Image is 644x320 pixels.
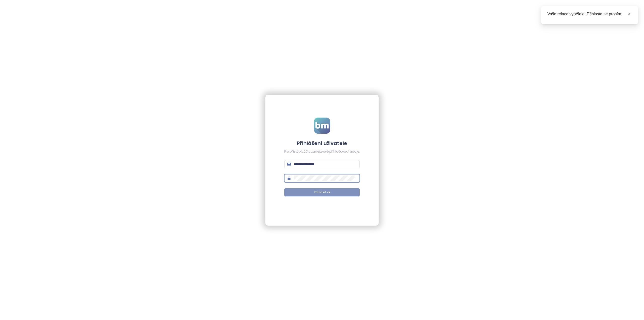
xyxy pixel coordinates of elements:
span: close [627,12,631,16]
img: logo [314,118,330,134]
span: mail [287,162,291,166]
span: lock [287,176,291,180]
button: Přihlásit se [284,188,360,196]
span: Přihlásit se [314,190,330,195]
div: Vaše relace vypršela. Přihlaste se prosím. [547,11,632,17]
div: Pro přístup k účtu zadejte své přihlašovací údaje. [284,149,360,154]
h4: Přihlášení uživatele [284,140,360,147]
